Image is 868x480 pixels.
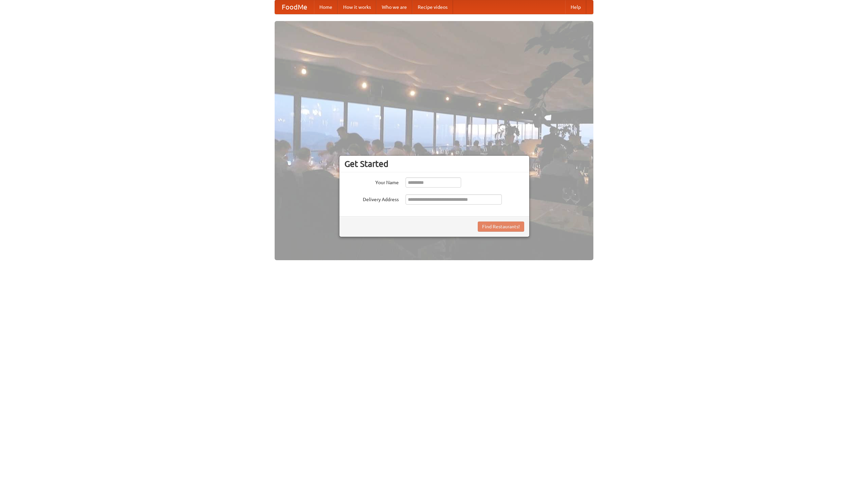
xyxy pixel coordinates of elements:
a: Recipe videos [412,0,453,14]
button: Find Restaurants! [478,222,524,232]
a: How it works [338,0,376,14]
h3: Get Started [344,159,524,169]
a: Who we are [376,0,412,14]
a: FoodMe [275,0,314,14]
a: Home [314,0,338,14]
a: Help [565,0,586,14]
label: Delivery Address [344,194,399,203]
label: Your Name [344,177,399,186]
